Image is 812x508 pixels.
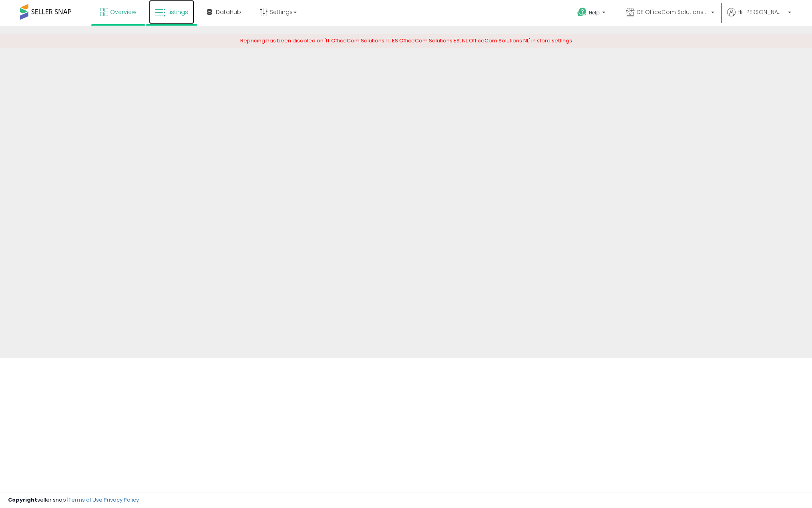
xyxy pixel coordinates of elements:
[577,7,587,17] i: Get Help
[738,8,786,16] span: Hi [PERSON_NAME]
[637,8,709,16] span: DE OfficeCom Solutions DE
[216,8,241,16] span: DataHub
[110,8,136,16] span: Overview
[727,8,791,26] a: Hi [PERSON_NAME]
[240,37,572,44] span: Repricing has been disabled on 'IT OfficeCom Solutions IT, ES OfficeCom Solutions ES, NL OfficeCo...
[571,1,613,26] a: Help
[589,9,600,16] span: Help
[167,8,188,16] span: Listings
